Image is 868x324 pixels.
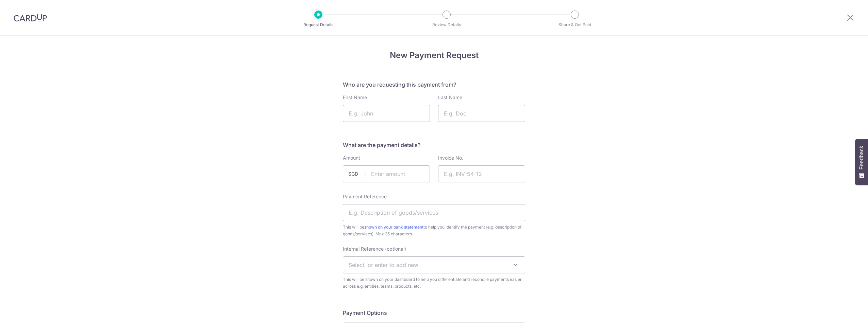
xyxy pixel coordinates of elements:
[343,165,430,182] input: Enter amount
[343,309,525,317] h5: Payment Options
[421,21,472,28] p: Review Details
[349,262,418,268] span: Select, or enter to add new
[293,21,344,28] p: Request Details
[550,21,600,28] p: Share & Get Paid
[343,276,525,290] span: This will be shown on your dashboard to help you differentiate and reconcile payments easier acro...
[343,224,525,237] span: This will be to help you identify the payment (e.g. description of goods/services). Max 35 charac...
[343,105,430,122] input: E.g. John
[343,80,525,89] h5: Who are you requesting this payment from?
[438,165,525,182] input: E.g. INV-54-12
[438,94,462,101] label: Last Name
[343,155,360,161] label: Amount
[858,146,865,169] span: Feedback
[343,141,525,149] h5: What are the payment details?
[14,14,47,22] img: CardUp
[343,49,525,61] h4: New Payment Request
[855,139,868,185] button: Feedback - Show survey
[438,105,525,122] input: E.g. Doe
[343,204,525,221] input: E.g. Description of goods/services
[343,193,387,200] label: Payment Reference
[348,170,366,177] span: SGD
[364,224,423,230] a: shown on your bank statement
[343,246,406,252] label: Internal Reference (optional)
[343,94,367,101] label: First Name
[438,155,463,161] label: Invoice No.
